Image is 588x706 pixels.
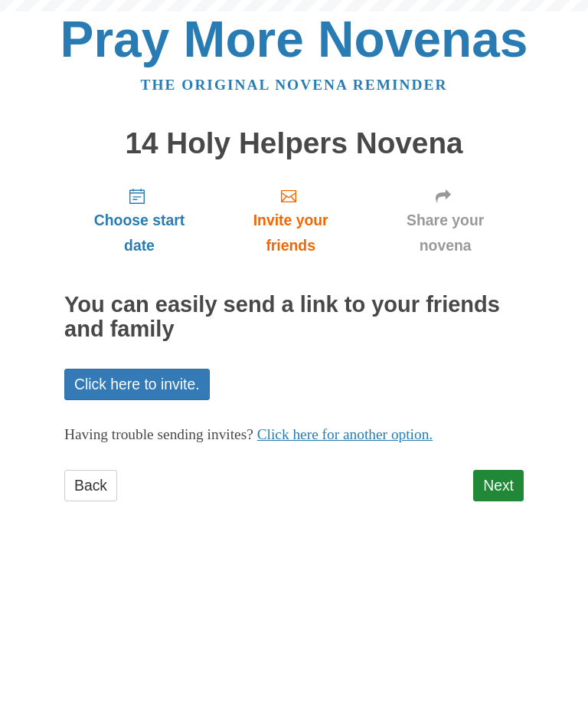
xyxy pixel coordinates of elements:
[230,208,351,258] span: Invite your friends
[80,208,199,258] span: Choose start date
[64,470,117,501] a: Back
[473,470,524,501] a: Next
[60,11,528,67] a: Pray More Novenas
[214,175,367,266] a: Invite your friends
[64,175,214,266] a: Choose start date
[367,175,524,266] a: Share your novena
[64,293,524,342] h2: You can easily send a link to your friends and family
[64,127,524,160] h1: 14 Holy Helpers Novena
[382,208,508,258] span: Share your novena
[141,77,448,93] a: The original novena reminder
[64,369,210,400] a: Click here to invite.
[257,426,433,442] a: Click here for another option.
[64,426,253,442] span: Having trouble sending invites?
